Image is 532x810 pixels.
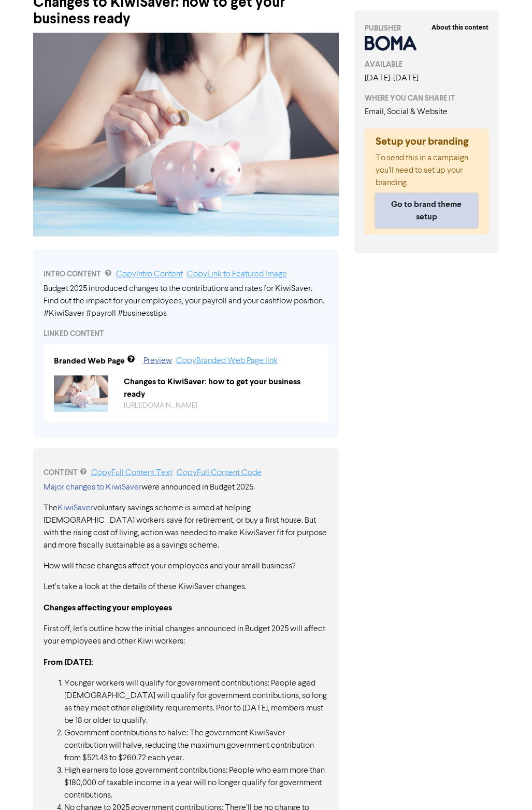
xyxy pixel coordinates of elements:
[432,23,488,32] strong: About this content
[44,581,328,593] p: Let’s take a look at the details of these KiwiSaver changes.
[365,93,489,104] div: WHERE YOU CAN SHARE IT
[365,106,489,118] div: Email, Social & Website
[176,357,278,365] a: Copy Branded Web Page link
[44,623,328,648] p: First off, let’s outline how the initial changes announced in Budget 2025 will affect your employ...
[44,268,328,281] div: INTRO CONTENT
[124,402,197,409] a: [URL][DOMAIN_NAME]
[44,467,328,479] div: CONTENT
[365,72,489,85] div: [DATE] - [DATE]
[44,603,172,613] strong: Changes affecting your employees
[44,657,93,667] strong: From [DATE]:
[44,328,328,339] div: LINKED CONTENT
[143,357,172,365] a: Preview
[91,469,172,477] a: Copy Full Content Text
[376,152,478,189] p: To send this in a campaign you'll need to set up your branding.
[365,59,489,70] div: AVAILABLE
[187,270,287,278] a: Copy Link to Featured Image
[116,375,326,400] div: Changes to KiwiSaver: how to get your business ready
[64,677,328,727] li: Younger workers will qualify for government contributions: People aged [DEMOGRAPHIC_DATA] will qu...
[44,483,141,492] a: Major changes to KiwiSaver
[480,760,532,810] iframe: Chat Widget
[44,560,328,572] p: How will these changes affect your employees and your small business?
[44,283,328,320] div: Budget 2025 introduced changes to the contributions and rates for KiwiSaver. Find out the impact ...
[64,727,328,764] li: Government contributions to halve: The government KiwiSaver contribution will halve, reducing the...
[44,502,328,552] p: The voluntary savings scheme is aimed at helping [DEMOGRAPHIC_DATA] workers save for retirement, ...
[57,504,93,512] a: KiwiSaver
[365,23,489,34] div: PUBLISHER
[44,481,328,494] p: were announced in Budget 2025.
[64,764,328,802] li: High earners to lose government contributions: People who earn more than $180,000 of taxable inco...
[116,270,183,278] a: Copy Intro Content
[177,469,262,477] a: Copy Full Content Code
[54,355,125,367] div: Branded Web Page
[376,193,478,228] button: Go to brand theme setup
[116,400,326,411] div: https://public2.bomamarketing.com/cp/4PkR7NA1uGnOYO9wuBWA54?sa=9n7yHRFN
[376,135,478,148] h5: Setup your branding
